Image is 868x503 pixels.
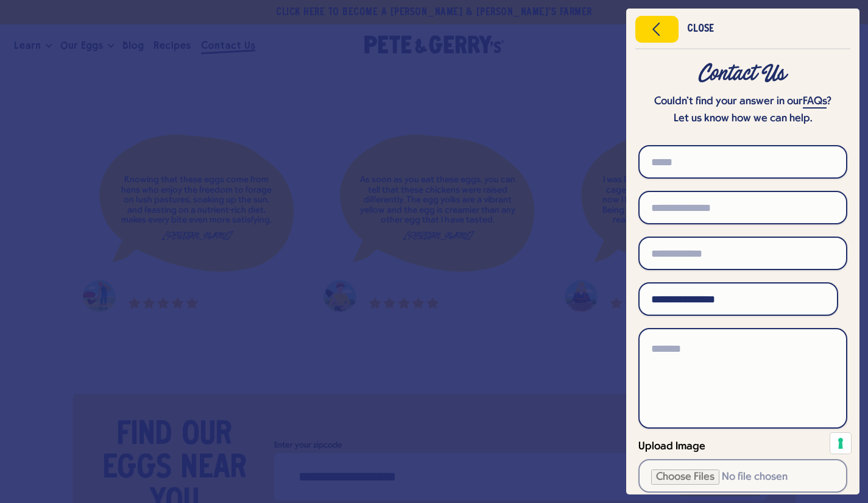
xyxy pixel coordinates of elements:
a: FAQs [803,96,827,109]
button: Your consent preferences for tracking technologies [830,433,851,454]
button: Close menu [635,16,679,43]
p: Let us know how we can help. [638,110,847,127]
span: Upload Image [638,441,705,452]
div: Close [687,25,714,34]
div: Contact Us [638,63,847,85]
p: Couldn’t find your answer in our ? [638,93,847,110]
